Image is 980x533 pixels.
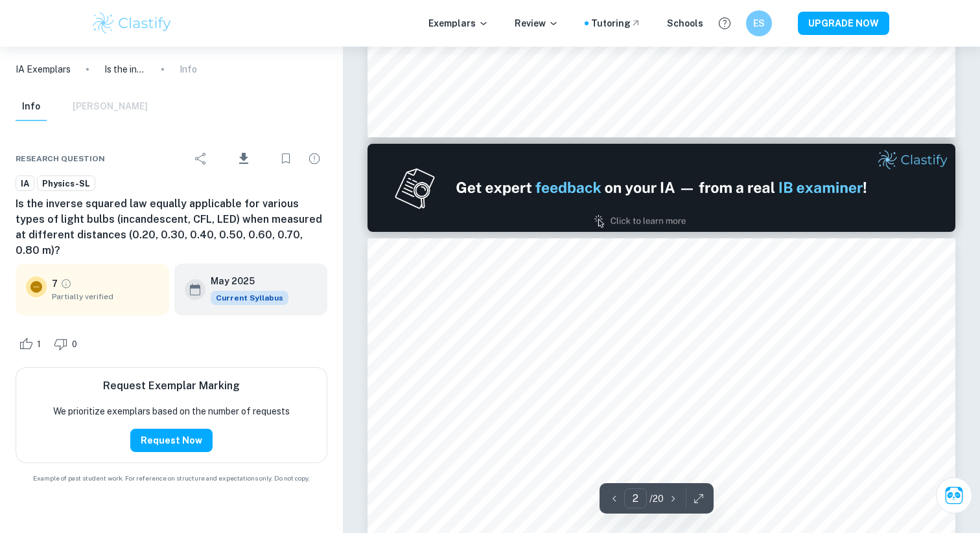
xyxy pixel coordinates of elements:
button: Ask Clai [936,477,972,514]
a: Tutoring [591,16,641,30]
span: Current Syllabus [211,291,288,305]
p: 7 [52,277,58,291]
h6: Is the inverse squared law equally applicable for various types of light bulbs (incandescent, CFL... [16,196,327,258]
h6: May 2025 [211,274,278,288]
div: Bookmark [273,146,299,172]
div: Share [188,146,214,172]
a: Grade partially verified [60,278,72,289]
div: This exemplar is based on the current syllabus. Feel free to refer to it for inspiration/ideas wh... [211,291,288,305]
span: IA [16,177,34,190]
button: Request Now [130,429,213,452]
span: Example of past student work. For reference on structure and expectations only. Do not copy. [16,473,327,483]
p: Exemplars [428,16,489,30]
p: Review [515,16,559,30]
p: We prioritize exemplars based on the number of requests [53,404,290,418]
div: Dislike [51,334,84,354]
span: Physics-SL [38,177,95,190]
span: 0 [65,338,84,351]
p: / 20 [649,492,664,506]
span: Partially verified [52,291,159,302]
span: Research question [16,153,105,164]
img: Clastify logo [91,10,173,36]
div: Download [216,142,270,176]
div: Report issue [301,146,327,172]
button: UPGRADE NOW [798,12,889,35]
p: Info [180,62,197,76]
h6: Request Exemplar Marking [103,378,240,394]
h6: ES [752,16,767,30]
a: Physics-SL [37,176,95,192]
img: Ad [367,144,955,232]
button: ES [746,10,772,36]
div: Like [16,334,48,354]
span: 1 [30,338,48,351]
p: Is the inverse squared law equally applicable for various types of light bulbs (incandescent, CFL... [104,62,146,76]
button: Info [16,93,47,121]
a: IA [16,176,34,192]
a: Schools [667,16,703,30]
a: IA Exemplars [16,62,71,76]
button: Help and Feedback [714,12,736,34]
